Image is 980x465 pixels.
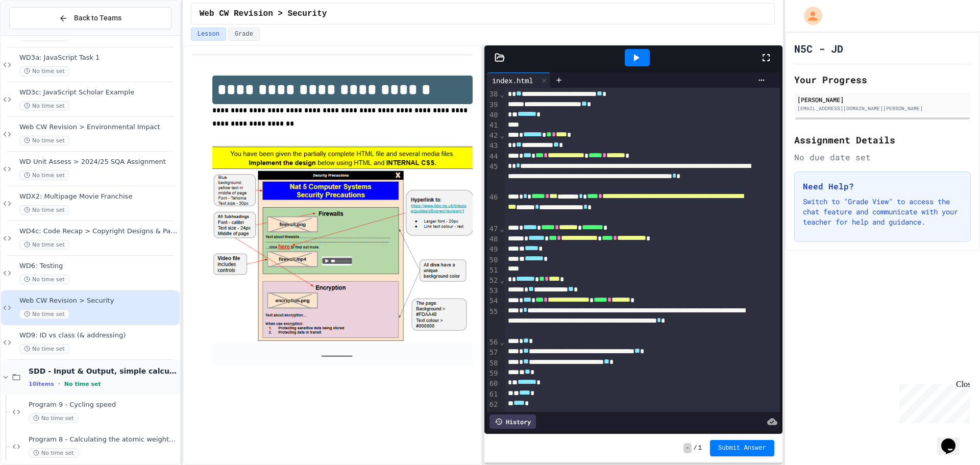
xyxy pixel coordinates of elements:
[487,307,500,337] div: 55
[487,244,500,255] div: 49
[29,413,79,423] span: No time set
[683,443,691,453] span: -
[694,444,697,452] span: /
[797,105,968,112] div: [EMAIL_ADDRESS][DOMAIN_NAME][PERSON_NAME]
[489,414,536,429] div: History
[487,400,500,410] div: 62
[19,297,178,305] span: Web CW Revision > Security
[487,162,500,192] div: 45
[19,66,69,76] span: No time set
[487,389,500,400] div: 61
[74,13,121,23] span: Back to Teams
[487,348,500,358] div: 57
[487,286,500,296] div: 53
[487,75,538,86] div: index.html
[487,120,500,131] div: 41
[500,276,505,284] span: Fold line
[895,380,970,423] iframe: chat widget
[718,444,766,452] span: Submit Answer
[487,265,500,276] div: 51
[4,4,70,65] div: Chat with us now!Close
[9,7,171,29] button: Back to Teams
[794,41,843,56] h1: N5C - JD
[29,366,178,376] span: SDD - Input & Output, simple calculations
[794,72,971,87] h2: Your Progress
[487,234,500,244] div: 48
[29,435,178,444] span: Program 8 - Calculating the atomic weight of [MEDICAL_DATA] (alkanes)
[487,192,500,224] div: 46
[487,296,500,306] div: 54
[803,180,962,192] h3: Need Help?
[797,95,968,104] div: [PERSON_NAME]
[19,88,178,97] span: WD3c: JavaScript Scholar Example
[793,4,825,28] div: My Account
[19,275,69,284] span: No time set
[19,54,178,62] span: WD3a: JavaScript Task 1
[500,338,505,346] span: Fold line
[19,170,69,180] span: No time set
[29,381,54,387] span: 10 items
[19,227,178,236] span: WD4c: Code Recap > Copyright Designs & Patents Act
[64,381,101,387] span: No time set
[487,379,500,389] div: 60
[487,255,500,265] div: 50
[19,344,69,354] span: No time set
[794,151,971,163] div: No due date set
[487,152,500,162] div: 44
[29,448,79,458] span: No time set
[19,123,178,132] span: Web CW Revision > Environmental Impact
[487,276,500,286] div: 52
[19,262,178,271] span: WD6: Testing
[487,369,500,379] div: 59
[487,89,500,100] div: 38
[803,197,962,227] p: Switch to "Grade View" to access the chat feature and communicate with your teacher for help and ...
[487,224,500,234] div: 47
[19,205,69,215] span: No time set
[19,309,69,319] span: No time set
[228,28,260,41] button: Grade
[500,131,505,139] span: Fold line
[487,72,551,88] div: index.html
[487,337,500,348] div: 56
[487,358,500,369] div: 58
[29,401,178,409] span: Program 9 - Cycling speed
[710,440,774,456] button: Submit Answer
[500,90,505,99] span: Fold line
[487,100,500,110] div: 39
[19,158,178,166] span: WD Unit Assess > 2024/25 SQA Assignment
[487,131,500,141] div: 42
[19,192,178,201] span: WDX2: Multipage Movie Franchise
[19,331,178,340] span: WD9: ID vs class (& addressing)
[937,424,970,455] iframe: chat widget
[191,28,226,41] button: Lesson
[698,444,702,452] span: 1
[19,136,69,145] span: No time set
[200,8,327,20] span: Web CW Revision > Security
[487,141,500,151] div: 43
[19,240,69,250] span: No time set
[794,133,971,147] h2: Assignment Details
[58,380,60,388] span: •
[500,225,505,233] span: Fold line
[487,110,500,120] div: 40
[19,101,69,111] span: No time set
